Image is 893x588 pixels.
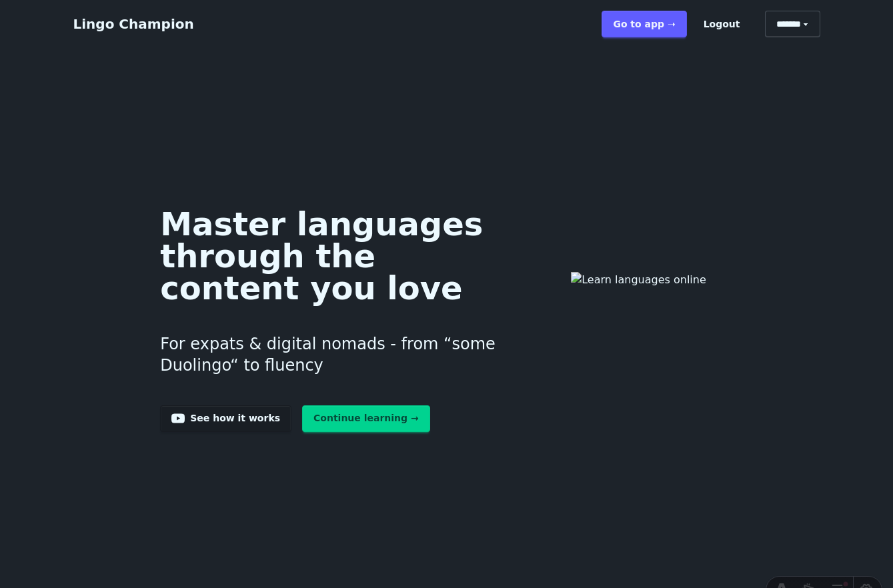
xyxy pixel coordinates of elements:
[160,208,523,304] h1: Master languages through the content you love
[160,405,291,432] a: See how it works
[73,16,194,32] a: Lingo Champion
[692,11,752,37] button: Logout
[302,405,430,432] a: Continue learning →
[544,272,733,359] img: Learn languages online
[160,317,523,392] h3: For expats & digital nomads - from “some Duolingo“ to fluency
[602,11,686,37] a: Go to app ➝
